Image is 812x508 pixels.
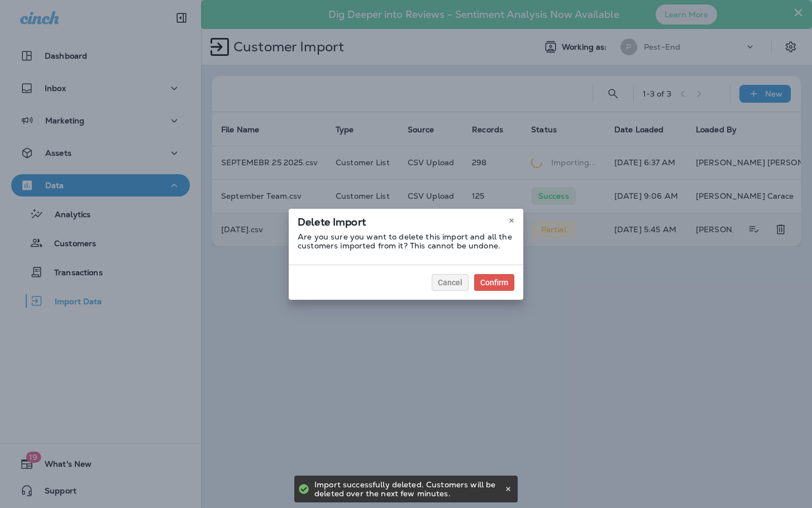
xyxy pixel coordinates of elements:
[438,279,462,286] span: Cancel
[298,232,514,250] p: Are you sure you want to delete this import and all the customers imported from it? This cannot b...
[432,274,469,291] button: Cancel
[314,476,502,502] div: Import successfully deleted. Customers will be deleted over the next few minutes.
[480,279,508,286] div: Confirm
[289,209,523,232] div: Delete Import
[474,274,514,291] button: Confirm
